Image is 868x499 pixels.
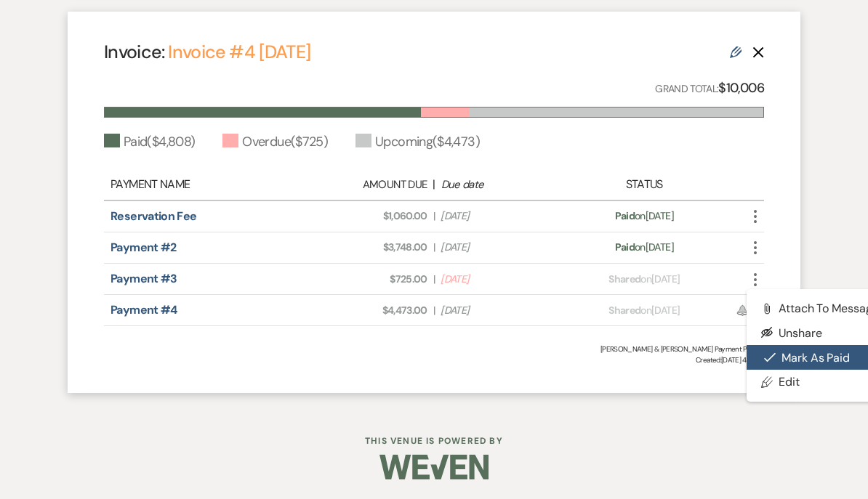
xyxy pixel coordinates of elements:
[168,40,310,64] a: Invoice #4 [DATE]
[313,272,427,287] span: $725.00
[563,208,725,224] div: on [DATE]
[563,272,725,287] div: on [DATE]
[608,272,640,285] span: Shared
[222,132,328,152] div: Overdue ( $725 )
[110,208,196,224] a: Reservation Fee
[433,240,435,255] span: |
[104,344,764,354] div: [PERSON_NAME] & [PERSON_NAME] Payment Plan #1
[608,304,640,317] span: Shared
[379,442,489,492] img: Weven Logo
[441,240,555,255] span: [DATE]
[433,208,435,224] span: |
[615,209,635,222] span: Paid
[441,208,555,224] span: [DATE]
[104,354,764,365] span: Created: [DATE] 4:13 PM
[313,208,427,224] span: $1,060.00
[313,240,427,255] span: $3,748.00
[313,303,427,318] span: $4,473.00
[305,176,563,193] div: |
[312,177,427,193] div: Amount Due
[110,271,177,286] a: Payment #3
[563,240,725,255] div: on [DATE]
[441,272,555,287] span: [DATE]
[110,176,305,193] div: Payment Name
[563,176,725,193] div: Status
[718,79,764,97] strong: $10,006
[615,240,635,253] span: Paid
[355,132,480,152] div: Upcoming ( $4,473 )
[104,132,195,152] div: Paid ( $4,808 )
[441,303,555,318] span: [DATE]
[441,177,556,193] div: Due date
[433,303,435,318] span: |
[110,302,177,317] a: Payment #4
[433,272,435,287] span: |
[104,39,310,65] h4: Invoice:
[655,78,764,99] p: Grand Total:
[563,303,725,318] div: on [DATE]
[110,240,177,255] a: Payment #2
